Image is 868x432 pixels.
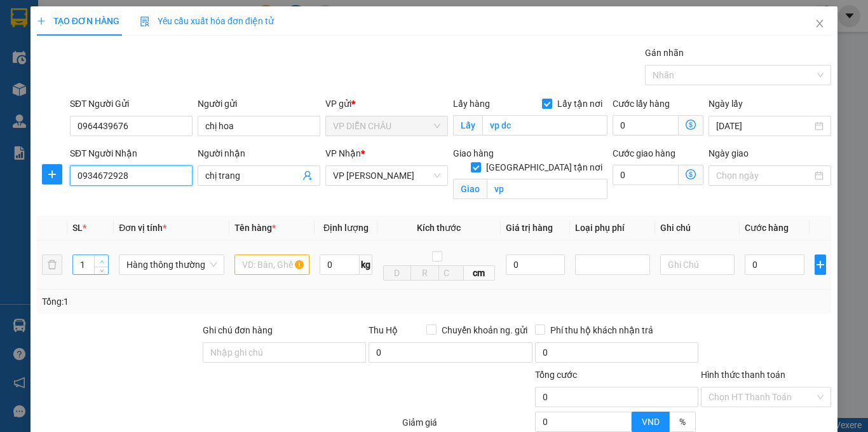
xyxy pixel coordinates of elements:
[94,267,108,274] span: Decrease Value
[545,323,658,337] span: Phí thu hộ khách nhận trả
[410,265,438,281] input: R
[198,97,320,111] div: Người gửi
[506,254,566,275] input: 0
[613,165,679,185] input: Cước giao hàng
[140,17,150,27] img: icon
[642,417,660,427] span: VND
[126,255,217,274] span: Hàng thông thường
[815,254,826,275] button: plus
[43,169,62,179] span: plus
[98,258,105,265] span: up
[203,342,366,363] input: Ghi chú đơn hàng
[42,295,336,309] div: Tổng: 1
[333,166,440,185] span: VP GIA LÂM
[613,99,670,109] label: Cước lấy hàng
[333,116,440,136] span: VP DIỄN CHÂU
[302,171,313,181] span: user-add
[453,148,494,158] span: Giao hàng
[453,179,487,199] span: Giao
[506,223,553,233] span: Giá trị hàng
[709,99,743,109] label: Ngày lấy
[203,325,273,335] label: Ghi chú đơn hàng
[660,254,735,275] input: Ghi Chú
[70,97,193,111] div: SĐT Người Gửi
[325,97,448,111] div: VP gửi
[325,148,361,158] span: VP Nhận
[815,260,825,270] span: plus
[802,6,837,42] button: Close
[613,115,679,136] input: Cước lấy hàng
[438,265,464,281] input: C
[535,370,577,380] span: Tổng cước
[453,115,482,136] span: Lấy
[487,179,607,199] input: Giao tận nơi
[613,148,675,158] label: Cước giao hàng
[360,254,372,275] span: kg
[70,146,193,160] div: SĐT Người Nhận
[552,97,607,111] span: Lấy tận nơi
[119,223,166,233] span: Đơn vị tính
[6,69,24,132] img: logo
[417,223,461,233] span: Kích thước
[437,323,532,337] span: Chuyển khoản ng. gửi
[701,370,785,380] label: Hình thức thanh toán
[140,16,274,26] span: Yêu cầu xuất hóa đơn điện tử
[745,223,789,233] span: Cước hàng
[686,120,696,130] span: dollar-circle
[570,216,655,240] th: Loại phụ phí
[679,417,686,427] span: %
[716,169,812,183] input: Ngày giao
[481,160,607,174] span: [GEOGRAPHIC_DATA] tận nơi
[42,164,62,185] button: plus
[29,10,121,52] strong: CHUYỂN PHÁT NHANH AN PHÚ QUÝ
[369,325,398,335] span: Thu Hộ
[453,99,490,109] span: Lấy hàng
[42,254,62,275] button: delete
[28,54,122,97] span: [GEOGRAPHIC_DATA], [GEOGRAPHIC_DATA] ↔ [GEOGRAPHIC_DATA]
[655,216,740,240] th: Ghi chú
[37,16,119,26] span: TẠO ĐƠN HÀNG
[323,223,369,233] span: Định lượng
[645,48,684,58] label: Gán nhãn
[686,169,696,179] span: dollar-circle
[709,148,749,158] label: Ngày giao
[383,265,411,281] input: D
[815,18,825,29] span: close
[234,254,309,275] input: VD: Bàn, Ghế
[37,17,46,25] span: plus
[198,146,320,160] div: Người nhận
[482,115,607,136] input: Lấy tận nơi
[234,223,276,233] span: Tên hàng
[72,223,83,233] span: SL
[98,267,105,275] span: down
[94,255,108,267] span: Increase Value
[464,265,495,281] span: cm
[716,119,812,133] input: Ngày lấy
